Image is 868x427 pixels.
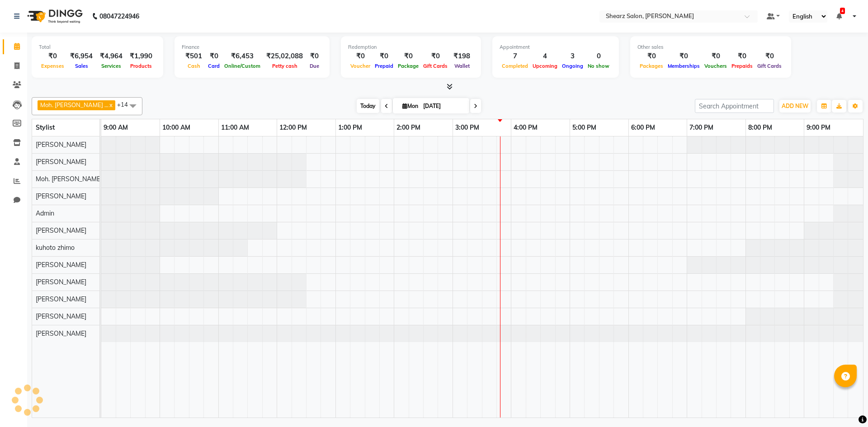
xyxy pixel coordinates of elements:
div: ₹0 [307,51,322,61]
span: No show [585,63,612,69]
div: ₹0 [396,51,421,61]
a: 2:00 PM [394,121,423,134]
div: ₹1,990 [126,51,156,61]
div: ₹25,02,088 [263,51,307,61]
div: ₹0 [755,51,784,61]
a: 11:00 AM [219,121,251,134]
div: ₹0 [665,51,702,61]
input: Search Appointment [695,99,774,113]
div: ₹0 [729,51,755,61]
div: 3 [560,51,585,61]
span: Memberships [665,63,702,69]
span: Upcoming [530,63,560,69]
span: Package [396,63,421,69]
span: Completed [500,63,530,69]
span: Mon [400,103,420,109]
div: ₹6,453 [222,51,263,61]
span: [PERSON_NAME] [36,141,86,149]
span: [PERSON_NAME] [36,329,86,338]
a: 9:00 AM [101,121,130,134]
a: 7:00 PM [687,121,716,134]
span: Prepaids [729,63,755,69]
span: Prepaid [373,63,396,69]
div: ₹0 [39,51,66,61]
span: Gift Cards [755,63,784,69]
div: Redemption [348,43,474,51]
div: 4 [530,51,560,61]
a: 8:00 PM [746,121,774,134]
a: x [108,101,113,108]
span: Online/Custom [222,63,263,69]
a: 12:00 PM [277,121,309,134]
input: 2025-09-01 [420,99,466,113]
a: 6:00 PM [629,121,657,134]
span: [PERSON_NAME] [36,312,86,320]
span: 4 [840,8,845,14]
span: Vouchers [702,63,729,69]
div: ₹0 [373,51,396,61]
div: ₹0 [206,51,222,61]
span: [PERSON_NAME] [36,158,86,166]
button: ADD NEW [779,100,811,113]
div: ₹4,964 [96,51,126,61]
span: Due [307,63,321,69]
a: 4:00 PM [511,121,540,134]
span: Gift Cards [421,63,450,69]
span: Packages [637,63,665,69]
div: Finance [182,43,322,51]
a: 10:00 AM [160,121,193,134]
span: Expenses [39,63,66,69]
div: ₹0 [421,51,450,61]
div: Other sales [637,43,784,51]
a: 1:00 PM [336,121,364,134]
div: ₹198 [450,51,474,61]
span: Sales [73,63,90,69]
span: ADD NEW [782,103,808,109]
span: +14 [117,101,135,108]
span: Wallet [452,63,472,69]
a: 5:00 PM [570,121,599,134]
span: kuhoto zhimo [36,244,75,252]
div: ₹501 [182,51,206,61]
span: [PERSON_NAME] [36,261,86,269]
span: Voucher [348,63,373,69]
div: ₹6,954 [66,51,96,61]
a: 9:00 PM [804,121,833,134]
span: Stylist [36,123,55,131]
span: Cash [185,63,203,69]
span: [PERSON_NAME] [36,278,86,286]
div: Appointment [500,43,612,51]
span: Card [206,63,222,69]
span: Services [99,63,123,69]
span: Admin [36,209,54,217]
div: 0 [585,51,612,61]
div: ₹0 [348,51,373,61]
a: 3:00 PM [453,121,481,134]
span: [PERSON_NAME] [36,226,86,235]
div: ₹0 [702,51,729,61]
span: [PERSON_NAME] [36,295,86,303]
span: Moh. [PERSON_NAME] ... [36,175,108,183]
a: 4 [836,12,842,20]
span: Moh. [PERSON_NAME] ... [40,101,108,108]
span: Petty cash [270,63,300,69]
span: Today [357,99,379,113]
span: Products [128,63,154,69]
b: 08047224946 [99,4,139,29]
div: ₹0 [637,51,665,61]
span: Ongoing [560,63,585,69]
img: logo [23,4,85,29]
div: Total [39,43,156,51]
div: 7 [500,51,530,61]
span: [PERSON_NAME] [36,192,86,200]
